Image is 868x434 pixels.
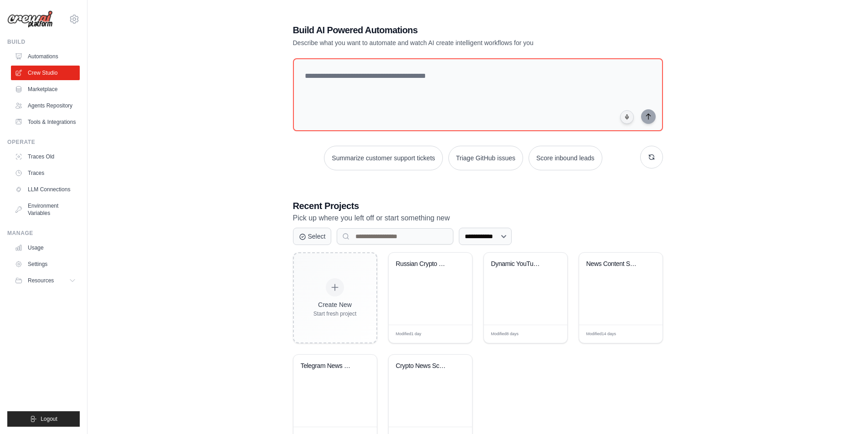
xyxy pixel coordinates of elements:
[7,411,80,427] button: Logout
[301,362,356,370] div: Telegram News Bot - FULL AUTOMATION with custom API
[11,257,80,271] a: Settings
[491,260,546,268] div: Dynamic YouTube Crypto News Generator
[324,146,442,170] button: Summarize customer support tickets
[396,362,451,370] div: Crypto News Script Generator
[7,230,80,237] div: Manage
[11,82,80,97] a: Marketplace
[529,146,602,170] button: Score inbound leads
[11,149,80,164] a: Traces Old
[11,240,80,255] a: Usage
[7,10,53,28] img: Logo
[7,38,80,46] div: Build
[640,146,663,168] button: Get new suggestions
[313,300,357,309] div: Create New
[293,212,663,224] p: Pick up where you left off or start something new
[11,66,80,80] a: Crew Studio
[293,228,332,245] button: Select
[11,273,80,288] button: Resources
[396,260,451,268] div: Russian Crypto News Digest - Intrigue Style Multi-Agent System
[11,182,80,197] a: LLM Connections
[620,110,634,124] button: Click to speak your automation idea
[11,115,80,129] a: Tools & Integrations
[293,199,663,212] h3: Recent Projects
[448,146,523,170] button: Triage GitHub issues
[450,331,458,337] span: Edit
[28,277,54,284] span: Resources
[293,24,599,36] h1: Build AI Powered Automations
[641,331,648,337] span: Edit
[586,260,642,268] div: News Content Script Generator
[293,38,599,47] p: Describe what you want to automate and watch AI create intelligent workflows for you
[11,98,80,113] a: Agents Repository
[545,331,553,337] span: Edit
[11,166,80,180] a: Traces
[7,138,80,146] div: Operate
[396,331,421,337] span: Modified 1 day
[11,49,80,64] a: Automations
[313,310,357,317] div: Start fresh project
[11,199,80,220] a: Environment Variables
[41,415,57,423] span: Logout
[491,331,519,337] span: Modified 8 days
[586,331,616,337] span: Modified 14 days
